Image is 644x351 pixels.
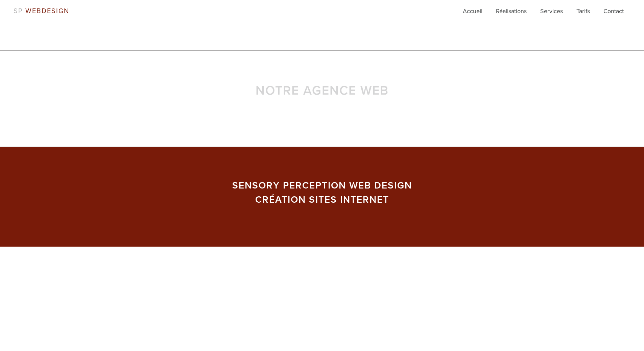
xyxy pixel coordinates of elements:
[576,7,590,20] a: Tarifs
[14,7,23,15] span: SP
[540,7,563,20] a: Services
[14,7,69,15] a: SP WEBDESIGN
[170,181,474,209] h3: SENSORY PERCEPTION WEB DESIGN
[25,7,69,15] span: WEBDESIGN
[255,194,389,205] span: CRÉATION SITES INTERNET
[603,7,624,20] a: Contact
[463,7,482,20] a: Accueil
[496,7,527,20] a: Réalisations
